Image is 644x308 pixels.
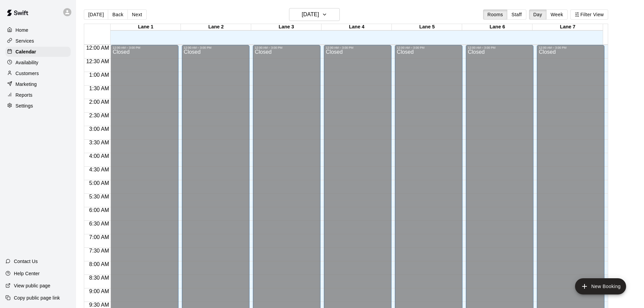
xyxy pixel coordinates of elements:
div: Lane 2 [181,24,251,30]
span: 3:30 AM [88,140,111,145]
button: Staff [507,9,526,20]
a: Settings [5,101,71,111]
button: add [575,278,626,294]
span: 1:30 AM [88,86,111,91]
span: 12:00 AM [85,45,111,51]
span: 12:30 AM [85,58,111,64]
span: 9:30 AM [88,302,111,308]
button: Rooms [483,9,507,20]
div: Lane 3 [251,24,321,30]
button: Filter View [570,9,608,20]
span: 5:00 AM [88,180,111,186]
div: 12:00 AM – 3:00 PM [326,46,389,49]
h6: [DATE] [302,10,319,19]
div: 12:00 AM – 3:00 PM [184,46,247,49]
span: 2:00 AM [88,99,111,105]
a: Calendar [5,47,71,57]
p: Contact Us [14,258,38,265]
span: 7:00 AM [88,234,111,240]
p: Help Center [14,270,40,277]
span: 6:00 AM [88,207,111,213]
button: Week [546,9,568,20]
button: Day [529,9,547,20]
button: Next [127,9,146,20]
a: Customers [5,68,71,78]
a: Marketing [5,79,71,89]
div: 12:00 AM – 3:00 PM [397,46,460,49]
div: Lane 7 [532,24,603,30]
p: Availability [16,59,39,66]
div: 12:00 AM – 3:00 PM [255,46,318,49]
p: Services [16,38,34,44]
span: 7:30 AM [88,248,111,254]
p: Copy public page link [14,294,60,301]
div: Lane 1 [111,24,181,30]
div: Lane 5 [392,24,462,30]
button: Back [108,9,128,20]
div: 12:00 AM – 3:00 PM [539,46,602,49]
p: Customers [16,70,39,77]
span: 1:00 AM [88,72,111,78]
p: Reports [16,92,32,98]
button: [DATE] [289,8,340,21]
p: View public page [14,282,50,289]
span: 4:30 AM [88,167,111,172]
div: Lane 6 [462,24,532,30]
span: 3:00 AM [88,126,111,132]
span: 9:00 AM [88,288,111,294]
a: Availability [5,57,71,68]
span: 8:00 AM [88,261,111,267]
a: Services [5,36,71,46]
p: Calendar [16,48,36,55]
span: 8:30 AM [88,275,111,281]
button: [DATE] [84,9,108,20]
span: 4:00 AM [88,153,111,159]
div: 12:00 AM – 3:00 PM [113,46,176,49]
p: Marketing [16,81,37,88]
p: Home [16,27,28,33]
span: 2:30 AM [88,113,111,118]
div: 12:00 AM – 3:00 PM [468,46,531,49]
span: 6:30 AM [88,221,111,227]
a: Home [5,25,71,35]
p: Settings [16,102,33,109]
a: Reports [5,90,71,100]
span: 5:30 AM [88,194,111,199]
div: Lane 4 [321,24,392,30]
